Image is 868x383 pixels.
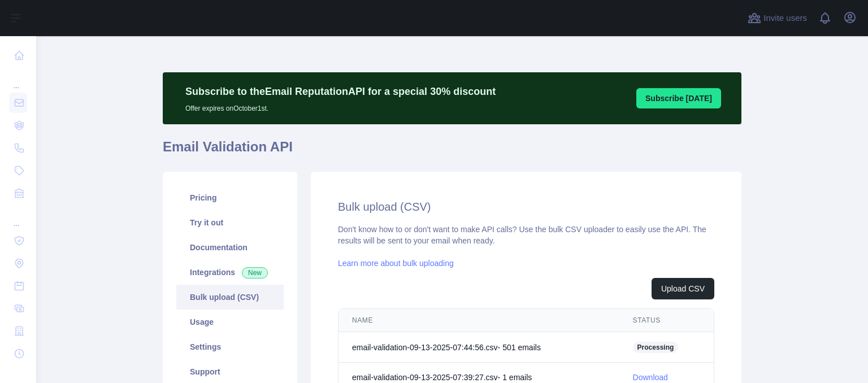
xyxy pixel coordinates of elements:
button: Upload CSV [652,278,714,299]
span: Processing [633,342,679,353]
span: New [242,267,268,278]
p: Offer expires on October 1st. [185,99,496,113]
th: STATUS [619,309,714,332]
button: Subscribe [DATE] [636,88,721,108]
div: ... [9,206,27,228]
a: Download [633,373,668,382]
a: Integrations New [176,260,284,285]
a: Bulk upload (CSV) [176,285,284,310]
a: Learn more about bulk uploading [338,259,454,268]
h1: Email Validation API [163,138,741,165]
div: ... [9,68,27,90]
a: Pricing [176,185,284,210]
button: Invite users [745,9,809,27]
a: Documentation [176,235,284,260]
h2: Bulk upload (CSV) [338,199,714,215]
p: Subscribe to the Email Reputation API for a special 30 % discount [185,84,496,99]
th: NAME [338,309,619,332]
a: Try it out [176,210,284,235]
a: Settings [176,334,284,359]
td: email-validation-09-13-2025-07:44:56.csv - 501 email s [338,332,619,363]
a: Usage [176,310,284,334]
span: Invite users [763,12,807,25]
